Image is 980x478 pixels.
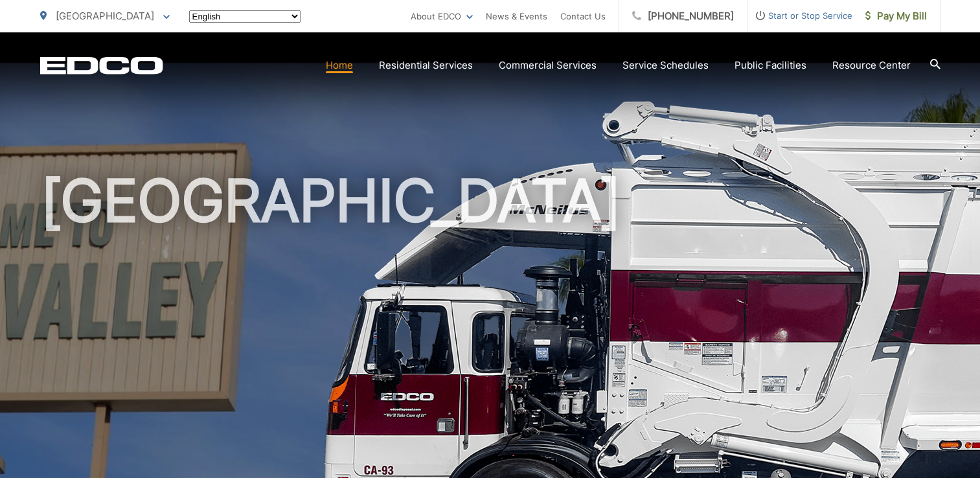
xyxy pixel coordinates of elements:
span: Pay My Bill [865,8,927,24]
span: [GEOGRAPHIC_DATA] [56,10,154,22]
a: Contact Us [560,8,606,24]
a: Resource Center [832,58,911,73]
a: Residential Services [379,58,473,73]
a: News & Events [486,8,547,24]
a: Public Facilities [735,58,806,73]
a: Home [326,58,353,73]
select: Select a language [189,10,301,23]
a: Service Schedules [622,58,709,73]
a: Commercial Services [499,58,597,73]
a: About EDCO [411,8,473,24]
a: EDCD logo. Return to the homepage. [40,56,163,74]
